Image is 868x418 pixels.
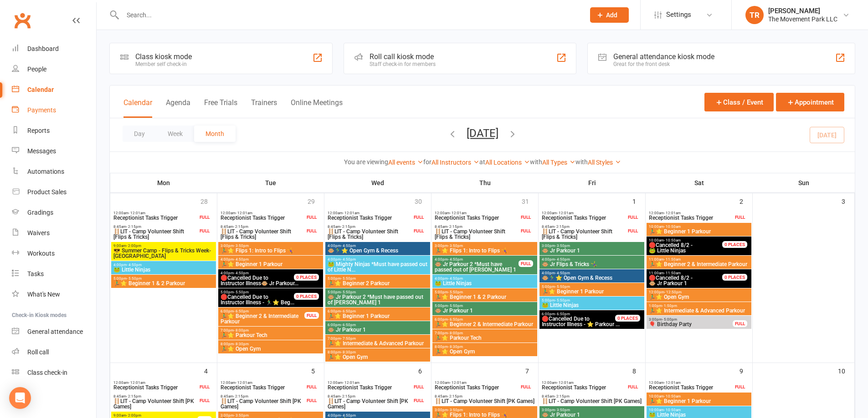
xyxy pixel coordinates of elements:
div: Staff check-in for members [370,61,436,67]
div: People [27,65,46,73]
div: TR [745,6,764,24]
span: 🐸 Little Ninjas [541,302,642,308]
span: 8:45am [327,225,412,229]
span: - 7:50pm [341,337,356,341]
div: 6 [418,363,431,378]
span: 5:00pm [327,277,428,281]
span: 8:45am [113,225,198,229]
span: Instructor Illness - 🏃‍♂️⭐ Beg... [220,294,305,305]
th: Mon [110,173,217,192]
span: 🏃‍♂️⭐ Beginner 2 Parkour [327,281,428,286]
span: 🏃‍♂️⭐ Flips 1: Intro to Flips 🤸‍♀️ [434,248,535,253]
span: - 5:00pm [662,317,677,322]
strong: with [575,158,588,166]
a: Messages [12,141,96,161]
span: 🏃‍♂️⭐ Beginner 2 & Intermediate Parkour [434,322,535,327]
span: 🐸 Little Ninjas [113,267,214,272]
span: 12:00am [434,211,519,215]
span: 7:00pm [327,337,428,341]
span: - 2:15pm [340,225,355,229]
span: 🏃‍♂️⭐ Beginner 1 & 2 Parkour [113,281,214,286]
span: - 12:01am [236,211,252,215]
a: All Locations [485,159,530,166]
span: 11:00am [648,257,750,262]
span: Receptionist Tasks Trigger [541,215,626,221]
div: General attendance [27,328,83,335]
span: 5:00pm [113,277,214,281]
div: 0 PLACES [294,274,319,281]
div: Class kiosk mode [135,52,192,61]
span: - 6:50pm [555,312,570,316]
span: - 4:50pm [341,257,356,262]
a: What's New [12,284,96,305]
span: 6:00pm [434,317,535,322]
span: - 4:50pm [127,263,142,267]
div: 3 [842,193,854,208]
span: 🐵🏃‍♂️⭐ Open Gym & Recess [541,275,642,281]
button: Online Meetings [291,98,343,118]
div: FULL [626,214,640,221]
a: Tasks [12,264,96,284]
strong: at [479,158,485,166]
div: Messages [27,147,56,155]
a: Roll call [12,342,96,363]
div: 2 [740,193,752,208]
span: Receptionist Tasks Trigger [113,385,198,390]
div: FULL [304,383,319,390]
span: 8:45am [541,394,642,398]
span: 🐸 Little Ninjas [648,242,733,253]
span: 8:45am [327,394,412,398]
div: Dashboard [27,45,59,52]
span: 🏃‍♂️⭐ Open Gym [220,346,321,352]
button: Add [590,7,629,23]
th: Sun [753,173,855,192]
th: Sat [646,173,753,192]
span: - 12:01am [128,381,145,385]
span: - 12:01am [343,211,360,215]
div: 10 [838,363,854,378]
span: 🪜LIT - Camp Volunteer Shift [Flips & Tricks] [434,229,519,240]
span: 7:00pm [220,328,321,332]
span: 12:00am [113,381,198,385]
div: Great for the front desk [613,61,714,67]
span: - 4:50pm [234,257,249,262]
div: 9 [740,363,752,378]
span: - 3:50pm [234,244,249,248]
span: 6:00pm [327,323,428,327]
span: - 8:30pm [448,345,463,349]
span: 5:00pm [327,290,428,294]
span: Settings [666,5,691,25]
div: Tasks [27,270,44,277]
strong: for [423,158,431,166]
div: FULL [197,227,212,234]
div: Roll call [27,348,49,356]
span: - 2:15pm [233,394,248,398]
span: 8:00pm [327,350,428,354]
a: All events [388,159,423,166]
span: 8:45am [434,225,519,229]
span: - 2:00pm [126,244,141,248]
span: Receptionist Tasks Trigger [648,215,733,221]
div: 8 [632,363,645,378]
span: 10:00am [648,225,750,229]
span: 🪜LIT - Camp Volunteer Shift [Flips & Tricks] [541,229,626,240]
span: - 2:15pm [233,225,248,229]
span: 12:00am [648,211,733,215]
a: People [12,59,96,80]
a: Automations [12,161,96,182]
a: All Types [542,159,575,166]
span: 🛑Cancelled 8/2 - [649,242,693,248]
span: - 4:50pm [448,257,463,262]
span: 🐵 Jr Parkour 2 *Must have passed out of [PERSON_NAME] 1 [327,294,428,305]
div: FULL [733,383,747,390]
span: 5:00pm [434,290,535,294]
div: FULL [626,383,640,390]
span: 🪜LIT - Camp Volunteer Shift [Flips & Tricks] [113,229,198,240]
div: FULL [304,214,319,221]
div: 5 [311,363,324,378]
div: 4 [204,363,217,378]
span: 12:00am [541,381,626,385]
span: - 2:15pm [340,394,355,398]
span: Receptionist Tasks Trigger [434,215,519,221]
div: FULL [304,312,319,319]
